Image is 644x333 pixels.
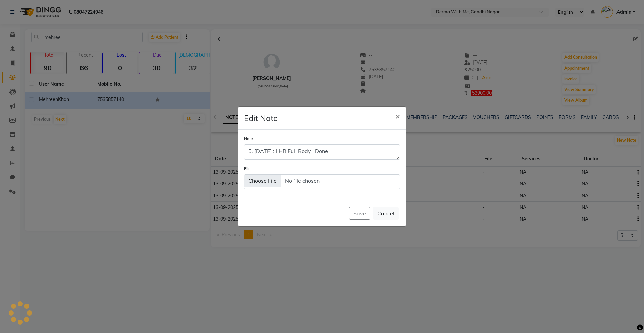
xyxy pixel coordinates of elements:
button: Cancel [373,207,399,220]
span: × [395,111,400,121]
label: File [244,166,251,172]
button: Close [390,107,406,125]
label: Note [244,136,253,142]
h4: Edit Note [244,112,278,124]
